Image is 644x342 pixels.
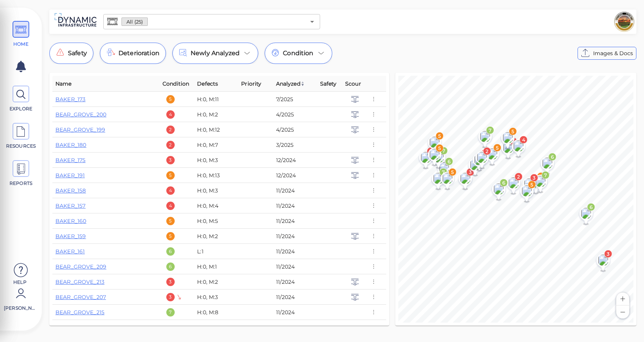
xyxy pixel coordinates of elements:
a: BAKER_157 [55,202,85,209]
text: 4 [522,137,526,143]
text: 5 [438,133,441,139]
a: BAKER_180 [55,142,86,148]
a: RESOURCES [4,123,38,150]
span: Priority [241,79,261,88]
div: 4 [166,186,175,195]
text: 7 [489,127,491,133]
span: Condition [283,49,313,58]
text: 5 [530,182,533,188]
div: H:0, M:11 [197,95,235,103]
div: 11/2024 [276,202,314,210]
span: All (25) [122,18,147,25]
div: H:0, M:2 [197,278,235,286]
span: Images & Docs [593,49,633,58]
div: H:0, M:2 [197,232,235,240]
div: 11/2024 [276,263,314,270]
a: BAKER_158 [55,187,86,194]
div: 4 [166,110,175,119]
div: 11/2024 [276,293,314,301]
text: 2 [517,174,520,180]
div: H:0, M:7 [197,141,235,149]
span: RESOURCES [5,143,37,150]
text: 6 [502,180,505,186]
div: H:0, M:13 [197,172,235,179]
a: BEAR_GROVE_209 [55,263,106,270]
button: Open [307,16,317,27]
button: Zoom in [616,293,629,305]
div: L:1 [197,248,235,255]
text: 5 [451,169,454,175]
text: 6 [551,154,554,160]
a: BEAR_GROVE_213 [55,278,104,285]
div: 3 [166,278,175,286]
div: 7 [166,308,175,317]
div: 3/2025 [276,141,314,149]
a: BAKER_191 [55,172,85,179]
div: 11/2024 [276,187,314,194]
text: 5 [496,145,499,151]
text: 3 [606,251,609,257]
text: 6 [590,204,593,210]
div: H:0, M:12 [197,126,235,134]
span: Safety [320,79,337,88]
a: HOME [4,21,38,48]
div: 11/2024 [276,278,314,286]
div: H:0, M:3 [197,293,235,301]
div: 6 [166,247,175,256]
div: 5 [166,171,175,180]
div: 12/2024 [276,172,314,179]
a: BEAR_GROVE_199 [55,126,105,133]
text: 7 [544,172,547,178]
a: BEAR_GROVE_207 [55,294,106,301]
div: 2 [166,141,175,149]
iframe: Chat [612,308,638,336]
a: BEAR_GROVE_215 [55,309,104,316]
text: 5 [438,145,441,151]
text: 5 [511,129,514,134]
button: Zoom out [616,305,629,318]
div: 11/2024 [276,217,314,225]
div: 5 [166,95,175,103]
div: 6 [166,262,175,271]
div: 11/2024 [276,309,314,316]
span: HOME [5,41,37,48]
div: 12/2024 [276,156,314,164]
span: Help [4,279,36,285]
div: H:0, M:1 [197,263,235,270]
span: Analyzed [276,79,305,88]
span: [PERSON_NAME] [4,305,36,312]
div: H:0, M:2 [197,111,235,118]
canvas: Map [398,76,633,323]
div: 3 [166,156,175,164]
a: BAKER_159 [55,233,86,240]
a: REPORTS [4,160,38,187]
a: BAKER_160 [55,218,86,224]
a: EXPLORE [4,86,38,112]
div: 11/2024 [276,232,314,240]
span: Safety [68,49,87,58]
a: BEAR_GROVE_200 [55,111,106,118]
a: BAKER_175 [55,157,85,164]
div: 7/2025 [276,95,314,103]
div: 5 [166,232,175,240]
div: H:0, M:3 [197,156,235,164]
span: EXPLORE [5,105,37,112]
div: 11/2024 [276,248,314,255]
div: 4 [166,202,175,210]
text: 2 [485,148,488,154]
img: sort_z_to_a [300,81,305,86]
a: BAKER_173 [55,96,85,103]
button: Images & Docs [578,47,636,60]
div: 4/2025 [276,111,314,118]
span: Defects [197,79,218,88]
div: H:0, M:8 [197,309,235,316]
span: Name [55,79,72,88]
div: 3 [166,293,175,301]
span: Condition [163,79,189,88]
div: 4/2025 [276,126,314,134]
text: 3 [532,175,535,181]
div: H:0, M:4 [197,202,235,210]
div: 5 [166,217,175,225]
a: BAKER_161 [55,248,85,255]
span: Scour [345,79,361,88]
